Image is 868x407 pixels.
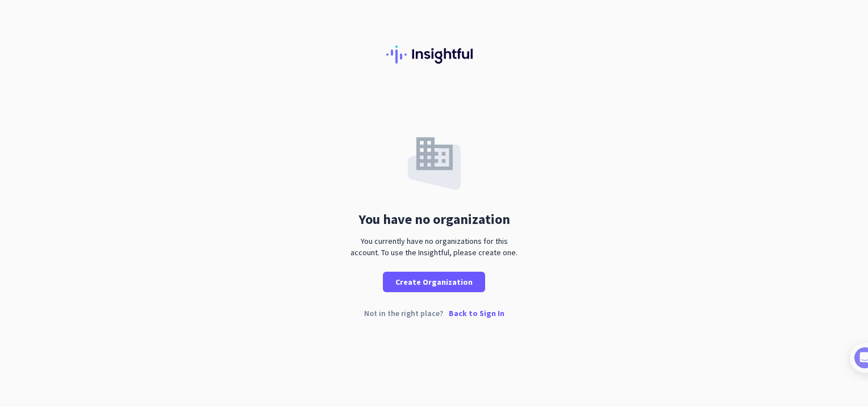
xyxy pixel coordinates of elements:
button: Create Organization [383,272,485,292]
img: Insightful [386,45,482,64]
div: You have no organization [358,213,510,226]
span: Create Organization [395,276,473,288]
p: Back to Sign In [449,309,504,317]
div: You currently have no organizations for this account. To use the Insightful, please create one. [346,235,522,258]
